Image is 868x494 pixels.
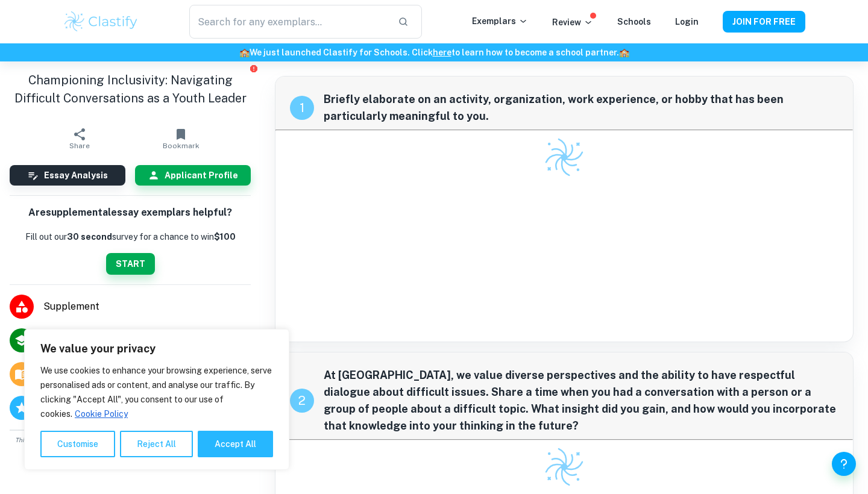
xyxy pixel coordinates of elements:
[106,253,155,275] button: START
[67,232,112,242] b: 30 second
[324,91,838,125] span: Briefly elaborate on an activity, organization, work experience, or hobby that has been particula...
[619,48,629,57] span: 🏫
[290,96,314,120] div: recipe
[28,205,232,220] h6: Are supplemental essay exemplars helpful?
[2,46,866,59] h6: We just launched Clastify for Schools. Click to learn how to become a school partner.
[69,142,90,150] span: Share
[290,389,314,413] div: recipe
[40,431,115,457] button: Customise
[44,169,108,182] h6: Essay Analysis
[165,169,238,182] h6: Applicant Profile
[74,408,128,419] a: Cookie Policy
[24,329,289,470] div: We value your privacy
[543,446,585,488] img: Clastify logo
[189,5,388,39] input: Search for any exemplars...
[214,232,236,242] strong: $100
[10,165,125,186] button: Essay Analysis
[433,48,451,57] a: here
[617,17,651,27] a: Schools
[552,16,593,29] p: Review
[43,299,251,314] span: Supplement
[29,122,130,155] button: Share
[472,14,528,28] p: Exemplars
[543,136,585,178] img: Clastify logo
[163,142,200,150] span: Bookmark
[324,367,838,434] span: At [GEOGRAPHIC_DATA], we value diverse perspectives and the ability to have respectful dialogue a...
[249,64,258,73] button: Report issue
[198,431,273,457] button: Accept All
[239,48,250,57] span: 🏫
[40,363,273,421] p: We use cookies to enhance your browsing experience, serve personalised ads or content, and analys...
[40,342,273,356] p: We value your privacy
[10,71,251,107] h1: Championing Inclusivity: Navigating Difficult Conversations as a Youth Leader
[25,230,236,243] p: Fill out our survey for a chance to win
[675,17,699,27] a: Login
[832,452,856,476] button: Help and Feedback
[723,11,805,33] button: JOIN FOR FREE
[120,431,193,457] button: Reject All
[63,10,139,34] img: Clastify logo
[130,122,231,155] button: Bookmark
[135,165,251,186] button: Applicant Profile
[5,436,256,454] span: This is an example of past student work. Do not copy or submit as your own. Use to understand the...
